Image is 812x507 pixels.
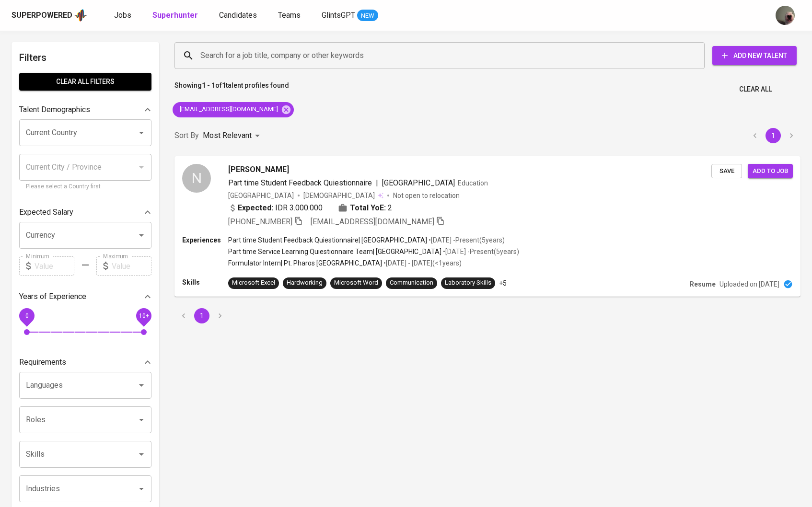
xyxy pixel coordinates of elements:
p: • [DATE] - Present ( 5 years ) [427,235,505,245]
span: [GEOGRAPHIC_DATA] [382,178,455,187]
p: Not open to relocation [393,191,460,200]
button: Clear All [735,81,776,98]
span: [PERSON_NAME] [228,164,289,175]
p: Talent Demographics [19,104,90,115]
img: aji.muda@glints.com [776,6,795,25]
span: Jobs [114,11,131,20]
p: • [DATE] - Present ( 5 years ) [441,247,519,256]
span: Clear All filters [27,76,144,88]
div: Expected Salary [19,203,151,222]
div: N [182,164,211,193]
div: Hardworking [287,278,323,288]
p: Sort By [174,130,199,141]
button: Open [135,126,148,139]
span: Candidates [219,11,257,20]
div: Most Relevant [203,127,263,145]
span: 2 [388,202,392,214]
b: 1 [222,81,226,89]
input: Value [112,256,151,276]
p: Part time Service Learning Quiestionnaire Team | [GEOGRAPHIC_DATA] [228,247,441,256]
nav: pagination navigation [174,308,229,323]
p: Showing of talent profiles found [174,81,289,98]
div: IDR 3.000.000 [228,202,323,214]
button: Open [135,379,148,392]
span: Add to job [753,166,788,177]
p: +5 [499,278,507,288]
a: N[PERSON_NAME]Part time Student Feedback Quiestionnaire|[GEOGRAPHIC_DATA]Education[GEOGRAPHIC_DAT... [174,156,800,297]
button: Add to job [748,164,793,179]
span: GlintsGPT [322,11,355,20]
span: 10+ [139,312,149,319]
span: [EMAIL_ADDRESS][DOMAIN_NAME] [173,105,284,114]
span: Part time Student Feedback Quiestionnaire [228,178,372,187]
img: app logo [74,8,87,23]
a: GlintsGPT NEW [322,10,378,22]
div: [GEOGRAPHIC_DATA] [228,191,294,200]
div: Requirements [19,353,151,372]
input: Value [35,256,74,276]
p: Requirements [19,357,66,368]
div: [EMAIL_ADDRESS][DOMAIN_NAME] [173,102,294,117]
nav: pagination navigation [746,128,800,143]
p: Please select a Country first [26,182,145,192]
h6: Filters [19,50,151,65]
b: 1 - 1 [202,81,215,89]
button: Clear All filters [19,73,151,91]
a: Superhunter [152,10,200,22]
a: Teams [278,10,302,22]
b: Total YoE: [350,202,386,214]
p: Resume [690,279,716,289]
button: Open [135,482,148,495]
b: Superhunter [152,11,198,20]
span: NEW [357,11,378,21]
div: Microsoft Word [334,278,378,288]
div: Years of Experience [19,287,151,306]
span: [DEMOGRAPHIC_DATA] [303,191,376,200]
span: | [376,177,378,189]
p: Expected Salary [19,207,73,218]
a: Jobs [114,10,133,22]
p: Most Relevant [203,130,252,141]
span: Clear All [739,83,772,95]
div: Communication [390,278,433,288]
button: page 1 [766,128,781,143]
b: Expected: [238,202,273,214]
span: Teams [278,11,301,20]
span: Education [458,179,488,187]
div: Superpowered [12,10,72,21]
button: page 1 [194,308,209,323]
span: [PHONE_NUMBER] [228,217,292,226]
span: 0 [25,312,28,319]
p: • [DATE] - [DATE] ( <1 years ) [382,258,462,268]
span: [EMAIL_ADDRESS][DOMAIN_NAME] [311,217,434,226]
button: Add New Talent [712,46,797,65]
span: Save [716,166,737,177]
div: Microsoft Excel [232,278,275,288]
button: Open [135,413,148,426]
button: Open [135,229,148,242]
button: Save [711,164,742,179]
p: Part time Student Feedback Quiestionnaire | [GEOGRAPHIC_DATA] [228,235,427,245]
p: Formulator Intern | Pt. Pharos [GEOGRAPHIC_DATA] [228,258,382,268]
p: Years of Experience [19,291,86,302]
span: Add New Talent [720,50,789,62]
a: Candidates [219,10,259,22]
div: Laboratory Skills [445,278,491,288]
a: Superpoweredapp logo [12,8,87,23]
button: Open [135,448,148,461]
p: Skills [182,277,228,287]
p: Uploaded on [DATE] [719,279,779,289]
p: Experiences [182,235,228,245]
div: Talent Demographics [19,100,151,119]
